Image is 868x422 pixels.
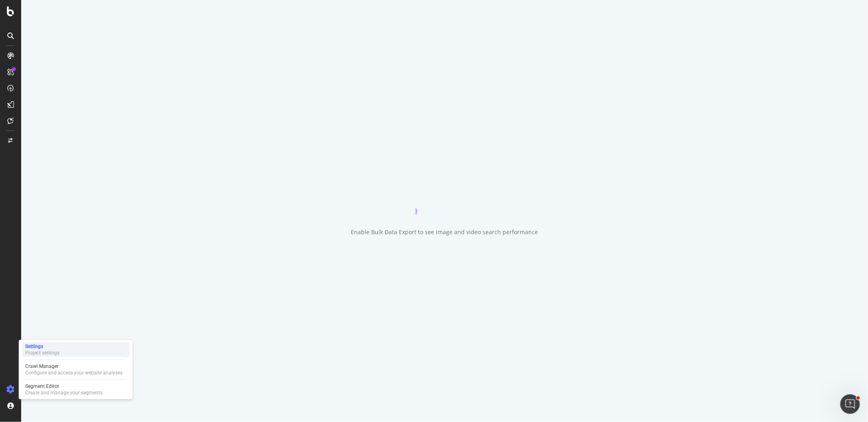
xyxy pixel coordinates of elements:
[22,342,129,357] a: SettingsProject settings
[25,350,59,356] div: Project settings
[25,343,59,350] div: Settings
[25,363,122,370] div: Crawl Manager
[351,228,538,236] div: Enable Bulk Data Export to see image and video search performance
[840,394,860,414] iframe: Intercom live chat
[22,382,129,397] a: Segment EditorCreate and manage your segments
[25,370,122,376] div: Configure and access your website analyses
[22,362,129,377] a: Crawl ManagerConfigure and access your website analyses
[25,389,103,396] div: Create and manage your segments
[415,186,474,215] div: animation
[25,383,103,389] div: Segment Editor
